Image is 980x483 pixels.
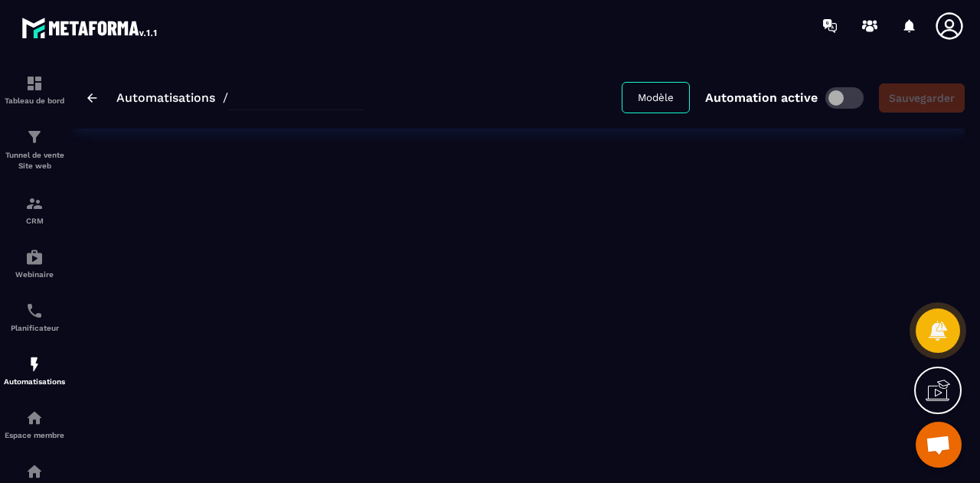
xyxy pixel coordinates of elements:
[25,355,44,374] img: automations
[223,90,228,105] span: /
[4,344,65,397] a: automationsautomationsAutomatisations
[21,14,159,41] img: logo
[4,270,65,279] p: Webinaire
[4,183,65,237] a: formationformationCRM
[4,377,65,386] p: Automatisations
[25,248,44,266] img: automations
[25,409,44,427] img: automations
[4,431,65,439] p: Espace membre
[116,90,215,105] a: Automatisations
[25,462,44,481] img: social-network
[25,194,44,213] img: formation
[87,93,97,103] img: arrow
[25,74,44,93] img: formation
[25,128,44,146] img: formation
[622,82,690,113] button: Modèle
[4,324,65,332] p: Planificateur
[25,302,44,320] img: scheduler
[4,397,65,451] a: automationsautomationsEspace membre
[4,217,65,225] p: CRM
[4,290,65,344] a: schedulerschedulerPlanificateur
[4,237,65,290] a: automationsautomationsWebinaire
[4,96,65,105] p: Tableau de bord
[705,90,818,105] p: Automation active
[916,422,962,468] a: Ouvrir le chat
[4,150,65,171] p: Tunnel de vente Site web
[4,116,65,183] a: formationformationTunnel de vente Site web
[4,63,65,116] a: formationformationTableau de bord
